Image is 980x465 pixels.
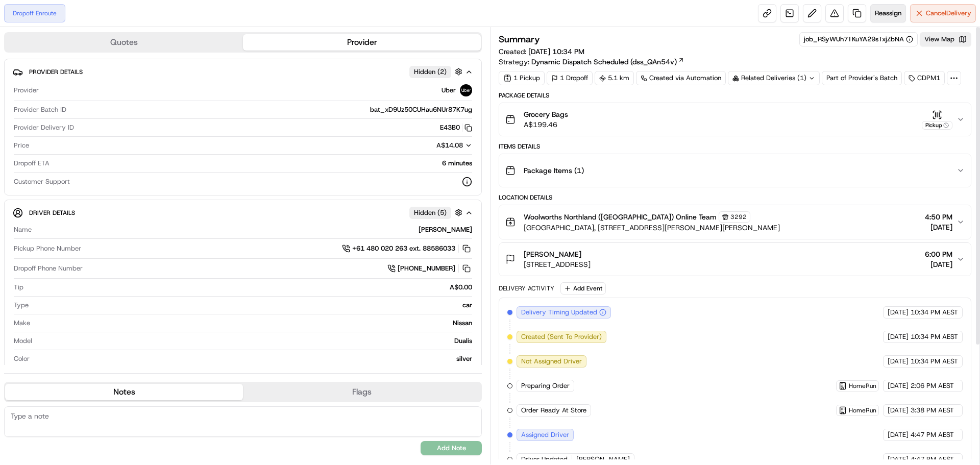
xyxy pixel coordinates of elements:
span: Model [14,336,32,346]
div: 1 Pickup [499,71,545,85]
button: Pickup [922,110,952,130]
span: Delivery Timing Updated [521,308,597,317]
span: Driver Updated [521,455,568,464]
span: HomeRun [849,406,876,414]
span: Dropoff Phone Number [14,264,83,273]
button: Provider DetailsHidden (2) [13,63,473,80]
span: Type [14,301,29,310]
span: Make [14,319,30,328]
div: 1 Dropoff [547,71,593,85]
button: Package Items (1) [499,154,971,187]
h3: Summary [499,35,540,44]
span: [PERSON_NAME] [576,455,630,464]
button: Provider [243,34,481,51]
span: Provider [14,86,39,95]
div: Strategy: [499,57,684,67]
div: CDPM1 [904,71,945,85]
button: Quotes [5,34,243,51]
span: [DATE] [888,430,909,439]
div: Dualis [36,336,472,346]
button: Woolworths Northland ([GEOGRAPHIC_DATA]) Online Team3292[GEOGRAPHIC_DATA], [STREET_ADDRESS][PERSO... [499,205,971,239]
span: 10:34 PM AEST [911,308,958,317]
span: Hidden ( 5 ) [414,208,447,217]
span: 3292 [730,213,747,221]
span: Uber [442,86,456,95]
a: Dynamic Dispatch Scheduled (dss_QAn54v) [531,57,684,67]
span: [DATE] 10:34 PM [528,47,584,56]
button: job_RSyWUh7TKuYA29sTxjZbNA [804,35,913,44]
span: Assigned Driver [521,430,569,439]
button: Grocery BagsA$199.46Pickup [499,103,971,136]
span: Order Ready At Store [521,406,586,415]
span: Hidden ( 2 ) [414,67,447,77]
div: Pickup [922,121,952,130]
button: E43B0 [440,123,472,132]
span: Package Items ( 1 ) [524,165,584,176]
span: Tip [14,283,23,292]
button: Driver DetailsHidden (5) [13,204,473,221]
span: [DATE] [888,406,909,415]
span: Woolworths Northland ([GEOGRAPHIC_DATA]) Online Team [524,212,717,222]
div: Related Deliveries (1) [728,71,820,85]
a: +61 480 020 263 ext. 88586033 [342,243,472,254]
span: 2:06 PM AEST [911,381,954,390]
span: Name [14,225,32,234]
span: [DATE] [925,222,952,232]
button: Notes [5,384,243,400]
span: bat_xD9Uz50CUHau6NUr87K7ug [370,105,472,114]
div: Package Details [499,91,971,100]
button: Hidden (2) [409,65,465,78]
span: Provider Delivery ID [14,123,74,132]
span: 10:34 PM AEST [911,357,958,366]
span: Provider Details [29,68,83,76]
div: silver [34,354,472,363]
span: Pickup Phone Number [14,244,81,253]
img: uber-new-logo.jpeg [460,84,472,96]
span: Customer Support [14,177,70,186]
span: [GEOGRAPHIC_DATA], [STREET_ADDRESS][PERSON_NAME][PERSON_NAME] [524,223,780,233]
div: Delivery Activity [499,284,554,292]
span: Not Assigned Driver [521,357,582,366]
span: 4:50 PM [925,212,952,222]
span: Created (Sent To Provider) [521,332,602,341]
button: View Map [920,32,971,46]
span: 10:34 PM AEST [911,332,958,341]
button: Reassign [870,4,906,22]
span: 3:38 PM AEST [911,406,954,415]
span: [PERSON_NAME] [524,249,581,259]
span: [DATE] [888,455,909,464]
div: [PERSON_NAME] [36,225,472,234]
span: A$14.08 [436,141,463,150]
span: 6:00 PM [925,249,952,259]
span: Preparing Order [521,381,570,390]
div: A$0.00 [28,283,472,292]
span: Driver Details [29,209,75,217]
span: Cancel Delivery [926,9,971,18]
div: Nissan [34,319,472,328]
button: [PERSON_NAME][STREET_ADDRESS]6:00 PM[DATE] [499,243,971,276]
button: Flags [243,384,481,400]
button: Hidden (5) [409,206,465,219]
span: Price [14,141,29,150]
span: [STREET_ADDRESS] [524,259,591,270]
span: HomeRun [849,382,876,390]
button: CancelDelivery [910,4,976,22]
span: Color [14,354,30,363]
div: Items Details [499,142,971,151]
span: [DATE] [888,332,909,341]
button: Add Event [560,282,606,295]
div: 6 minutes [54,159,472,168]
span: A$199.46 [524,119,568,130]
span: Provider Batch ID [14,105,66,114]
a: [PHONE_NUMBER] [387,263,472,274]
span: [DATE] [888,357,909,366]
span: [DATE] [925,259,952,270]
span: Dropoff ETA [14,159,50,168]
span: 4:47 PM AEST [911,430,954,439]
a: Created via Automation [636,71,726,85]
